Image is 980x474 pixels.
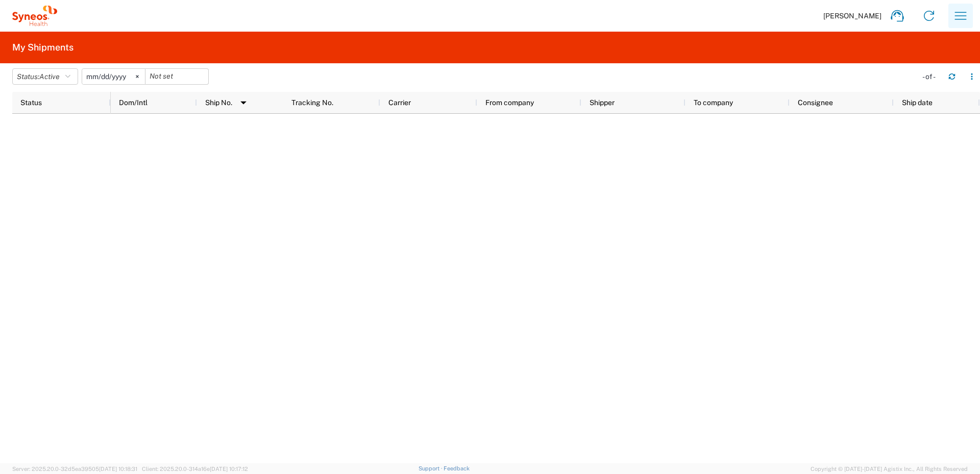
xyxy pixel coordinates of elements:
[20,98,42,107] span: Status
[145,69,208,84] input: Not set
[12,466,137,472] span: Server: 2025.20.0-32d5ea39505
[922,72,940,81] div: - of -
[388,98,411,107] span: Carrier
[485,98,534,107] span: From company
[694,98,733,107] span: To company
[99,466,137,472] span: [DATE] 10:18:31
[811,464,968,473] span: Copyright © [DATE]-[DATE] Agistix Inc., All Rights Reserved
[419,465,444,471] a: Support
[902,98,933,107] span: Ship date
[444,465,470,471] a: Feedback
[39,72,60,81] span: Active
[210,466,248,472] span: [DATE] 10:17:12
[590,98,615,107] span: Shipper
[823,11,881,20] span: [PERSON_NAME]
[12,41,73,54] h2: My Shipments
[82,69,145,84] input: Not set
[142,466,248,472] span: Client: 2025.20.0-314a16e
[12,68,78,85] button: Status:Active
[798,98,833,107] span: Consignee
[291,98,333,107] span: Tracking No.
[119,98,148,107] span: Dom/Intl
[235,94,252,111] img: arrow-dropdown.svg
[205,98,232,107] span: Ship No.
